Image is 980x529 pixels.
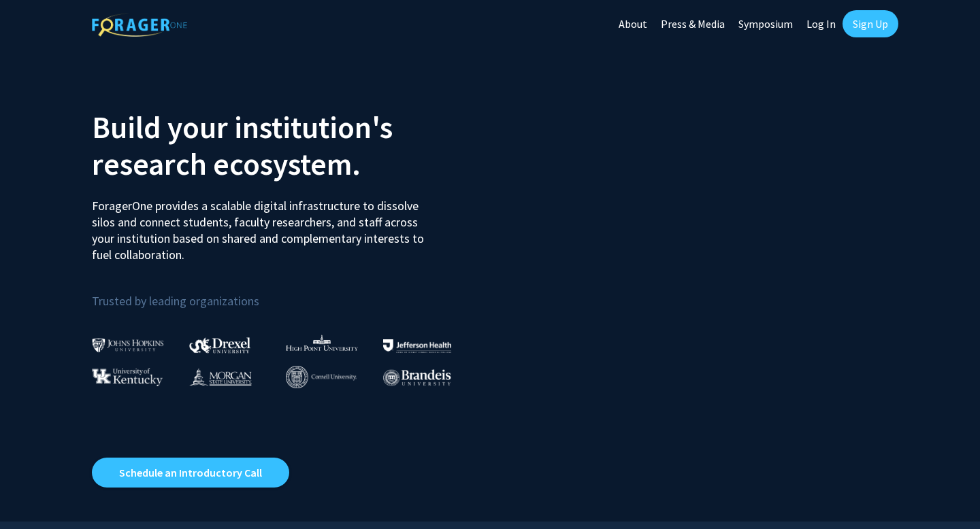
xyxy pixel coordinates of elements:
[189,337,250,353] img: Drexel University
[383,369,451,386] img: Brandeis University
[843,10,898,37] a: Sign Up
[286,366,357,388] img: Cornell University
[92,458,289,488] a: Opens in a new tab
[92,188,434,263] p: ForagerOne provides a scalable digital infrastructure to dissolve silos and connect students, fac...
[286,335,358,351] img: High Point University
[92,13,187,37] img: ForagerOne Logo
[92,368,163,386] img: University of Kentucky
[92,109,480,182] h2: Build your institution's research ecosystem.
[92,274,480,311] p: Trusted by leading organizations
[383,339,451,352] img: Thomas Jefferson University
[92,338,164,352] img: Johns Hopkins University
[189,368,252,386] img: Morgan State University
